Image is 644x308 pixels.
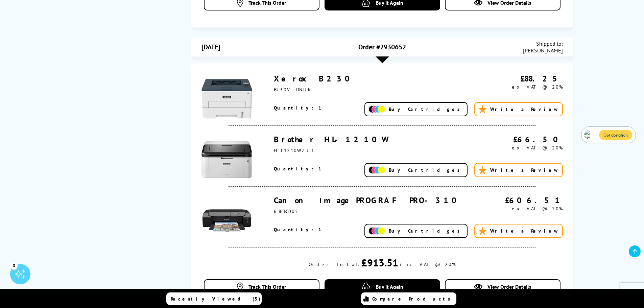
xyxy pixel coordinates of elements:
span: [DATE] [201,43,220,51]
span: Buy Cartridges [389,106,463,112]
span: Write a Review [490,228,559,234]
a: Canon imagePROGRAF PRO-310 [274,195,461,206]
a: Buy it Again [325,279,440,294]
a: Xerox B230 [274,73,355,84]
div: Order Total: [309,261,360,267]
span: Order #2930652 [358,43,406,51]
a: Brother HL-1210W [274,134,387,145]
img: Xerox B230 [201,73,252,124]
a: Buy Cartridges [364,224,468,238]
a: Track This Order [204,279,319,294]
span: Shipped to: [523,40,563,47]
div: inc VAT @ 20% [400,261,456,267]
div: ex VAT @ 20% [476,84,563,90]
a: Buy Cartridges [364,102,468,116]
a: Buy Cartridges [364,163,468,177]
a: Write a Review [474,224,563,238]
span: Buy it Again [376,283,403,290]
span: Write a Review [490,167,559,173]
img: Add Cartridges [368,166,385,174]
div: ex VAT @ 20% [476,145,563,151]
div: ex VAT @ 20% [476,206,563,212]
span: Write a Review [490,106,559,112]
div: £606.51 [476,195,563,206]
span: Buy Cartridges [389,228,463,234]
a: Compare Products [361,292,456,305]
img: Brother HL-1210W [201,134,252,185]
div: £66.50 [476,134,563,145]
div: 6858C005 [274,208,476,214]
a: Write a Review [474,102,563,116]
span: Buy Cartridges [389,167,463,173]
span: Track This Order [248,283,286,290]
div: HL1210WZU1 [274,147,476,153]
span: Quantity: 1 [274,166,323,172]
span: View Order Details [487,283,531,290]
a: View Order Details [445,279,560,294]
span: [PERSON_NAME] [523,47,563,54]
span: Quantity: 1 [274,105,323,111]
span: Compare Products [372,296,454,302]
span: Quantity: 1 [274,227,323,233]
div: £913.51 [361,256,398,269]
img: Add Cartridges [368,105,385,113]
img: Canon imagePROGRAF PRO-310 [201,195,252,246]
a: Write a Review [474,163,563,177]
div: 3 [10,262,18,269]
span: Recently Viewed (5) [171,296,261,302]
div: B230V_DNIUK [274,87,476,93]
img: Add Cartridges [368,227,385,235]
div: £88.25 [476,73,563,84]
a: Recently Viewed (5) [166,292,262,305]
